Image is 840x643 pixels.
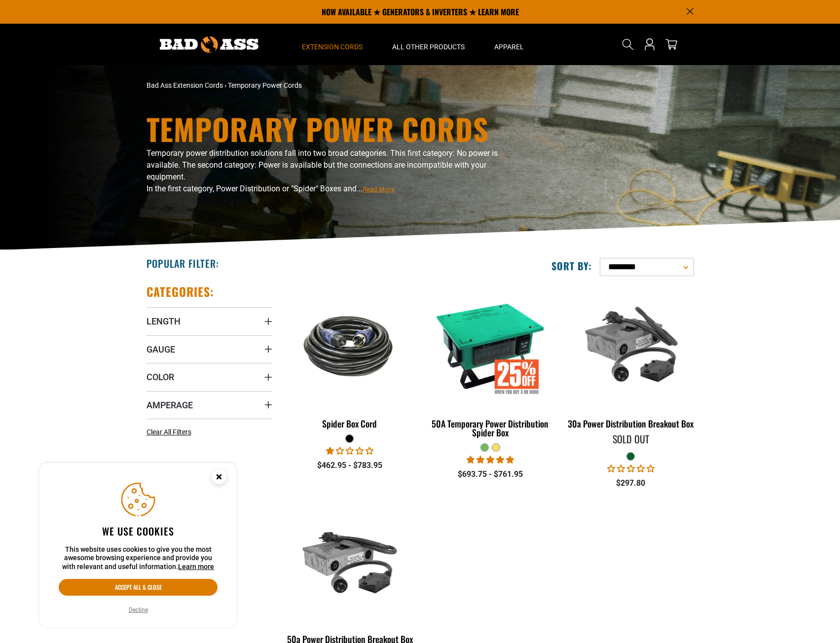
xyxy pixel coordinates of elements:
[568,419,694,428] div: 30a Power Distribution Breakout Box
[146,428,191,436] span: Clear All Filters
[146,114,507,143] h1: Temporary Power Cords
[59,579,218,596] button: Accept all & close
[287,284,413,434] a: black Spider Box Cord
[146,81,223,89] a: Bad Ass Extension Cords
[146,391,272,419] summary: Amperage
[146,371,174,383] span: Color
[427,284,553,443] a: 50A Temporary Power Distribution Spider Box 50A Temporary Power Distribution Spider Box
[363,185,395,193] span: Read More
[569,289,693,402] img: green
[568,284,694,434] a: green 30a Power Distribution Breakout Box
[146,184,395,193] span: In the first category, Power Distribution or "Spider" Boxes and...
[146,284,215,299] h2: Categories:
[288,504,412,617] img: green
[607,464,655,473] span: 0.00 stars
[59,525,218,537] h2: We use cookies
[427,419,553,437] div: 50A Temporary Power Distribution Spider Box
[377,24,479,65] summary: All Other Products
[146,344,175,355] span: Gauge
[494,42,524,51] span: Apparel
[146,427,195,437] a: Clear All Filters
[146,307,272,335] summary: Length
[326,446,373,456] span: 1.00 stars
[146,316,181,327] span: Length
[551,259,592,272] label: Sort by:
[287,419,413,428] div: Spider Box Cord
[467,455,514,464] span: 5.00 stars
[568,477,694,489] div: $297.80
[287,460,413,471] div: $462.95 - $783.95
[568,434,694,444] div: Sold Out
[59,545,218,572] p: This website uses cookies to give you the most awesome browsing experience and provide you with r...
[146,257,219,270] h2: Popular Filter:
[302,42,363,51] span: Extension Cords
[178,563,214,571] a: Learn more
[146,335,272,363] summary: Gauge
[126,605,151,615] button: Decline
[146,399,193,411] span: Amperage
[427,468,553,480] div: $693.75 - $761.95
[392,42,465,51] span: All Other Products
[39,463,237,628] aside: Cookie Consent
[288,308,412,384] img: black
[428,289,552,402] img: 50A Temporary Power Distribution Spider Box
[160,36,258,53] img: Bad Ass Extension Cords
[287,24,377,65] summary: Extension Cords
[146,148,498,181] span: Temporary power distribution solutions fall into two broad categories. This first category: No po...
[479,24,539,65] summary: Apparel
[620,36,636,52] summary: Search
[228,81,302,89] span: Temporary Power Cords
[224,81,226,89] span: ›
[146,363,272,391] summary: Color
[146,80,507,91] nav: breadcrumbs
